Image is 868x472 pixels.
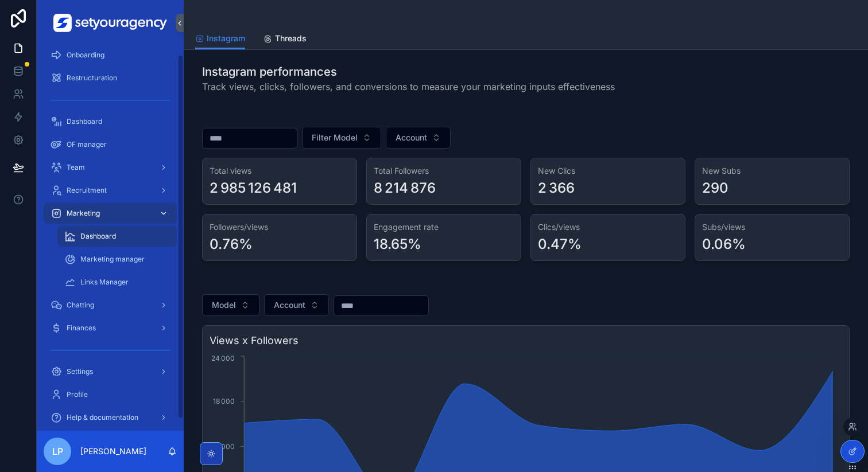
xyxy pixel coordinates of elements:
span: LP [52,444,63,458]
div: 2 985 126 481 [210,179,297,197]
h3: Total Followers [374,165,514,177]
span: Profile [67,390,88,399]
a: Finances [44,318,177,338]
tspan: 24 000 [211,354,235,362]
span: Threads [275,33,307,44]
a: Restructuration [44,68,177,88]
div: 8 214 876 [374,179,436,197]
div: 0.47% [538,235,582,253]
h3: Total views [210,165,350,177]
button: Select Button [264,294,329,316]
a: Team [44,157,177,178]
div: scrollable content [37,46,184,431]
a: Instagram [195,28,245,50]
h1: Instagram performances [202,64,615,80]
div: 2 366 [538,179,575,197]
a: OF manager [44,134,177,155]
a: Profile [44,384,177,405]
a: Settings [44,361,177,382]
span: Settings [67,367,93,376]
span: Finances [67,323,96,333]
span: Account [396,132,427,143]
span: Help & documentation [67,413,138,422]
h3: New Subs [702,165,842,177]
a: Onboarding [44,45,177,65]
a: Recruitment [44,180,177,201]
h3: Engagement rate [374,221,514,233]
h3: New Clics [538,165,678,177]
span: Restructuration [67,73,117,83]
tspan: 18 000 [213,397,235,405]
a: Marketing [44,203,177,224]
button: Select Button [302,127,381,149]
div: 290 [702,179,728,197]
span: Marketing manager [80,255,145,264]
a: Help & documentation [44,407,177,428]
span: Chatting [67,301,94,310]
span: Team [67,163,85,172]
a: Chatting [44,295,177,315]
tspan: 12 000 [213,442,235,451]
span: Dashboard [67,117,102,126]
span: OF manager [67,140,107,149]
h3: Subs/views [702,221,842,233]
span: Dashboard [80,232,116,241]
a: Marketing manager [57,249,177,270]
span: Filter Model [312,132,358,143]
img: App logo [53,14,167,32]
h3: Clics/views [538,221,678,233]
span: Marketing [67,209,100,218]
span: Onboarding [67,50,104,60]
span: Instagram [207,33,245,44]
a: Threads [263,28,307,51]
span: Account [274,299,305,311]
p: [PERSON_NAME] [80,446,146,457]
span: Model [212,299,236,311]
span: Track views, clicks, followers, and conversions to measure your marketing inputs effectiveness [202,80,615,93]
button: Select Button [386,127,451,149]
span: Recruitment [67,186,107,195]
h3: Followers/views [210,221,350,233]
div: 0.06% [702,235,746,253]
div: 18.65% [374,235,421,253]
a: Links Manager [57,272,177,292]
span: Links Manager [80,278,129,287]
button: Select Button [202,294,259,316]
a: Dashboard [57,226,177,247]
a: Dashboard [44,111,177,132]
div: 0.76% [210,235,253,253]
h3: Views x Followers [210,333,842,349]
